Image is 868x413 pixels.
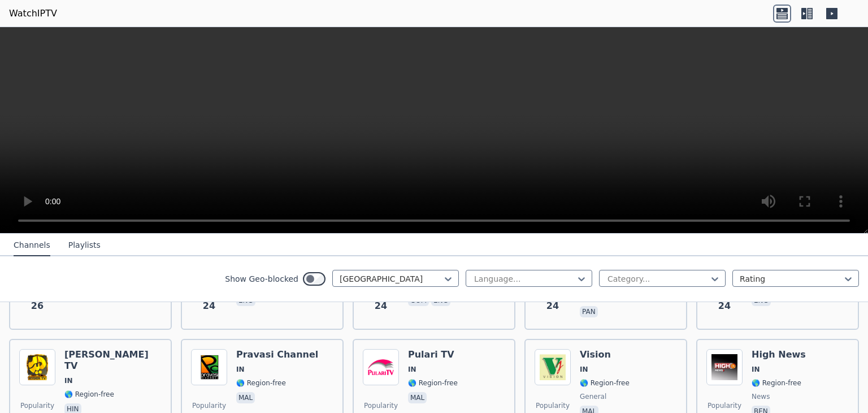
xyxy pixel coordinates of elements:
span: 26 [31,299,44,313]
span: 🌎 Region-free [752,378,801,388]
button: Channels [14,235,50,256]
h6: High News [752,349,806,360]
h6: Vision [580,349,630,360]
button: Playlists [68,235,101,256]
p: mal [236,392,255,403]
span: 24 [718,299,731,313]
span: 24 [375,299,387,313]
p: mal [408,392,427,403]
span: 24 [203,299,215,313]
p: pan [580,306,598,317]
span: 🌎 Region-free [408,378,458,388]
img: High News [706,349,743,385]
span: Popularity [364,401,398,410]
span: 🌎 Region-free [236,378,286,388]
a: WatchIPTV [9,7,57,20]
img: Vision [535,349,571,385]
span: news [752,392,770,401]
img: Pulari TV [363,349,399,385]
img: Hyder TV [19,349,55,385]
h6: [PERSON_NAME] TV [64,349,162,372]
span: 🌎 Region-free [580,378,630,388]
span: 24 [546,299,559,313]
span: 🌎 Region-free [64,390,114,399]
span: IN [408,365,416,374]
span: IN [236,365,245,374]
span: IN [752,365,760,374]
span: IN [64,376,73,385]
label: Show Geo-blocked [225,273,298,285]
span: Popularity [192,401,226,410]
span: general [580,392,606,401]
h6: Pravasi Channel [236,349,318,360]
img: Pravasi Channel [191,349,227,385]
span: Popularity [536,401,570,410]
span: Popularity [20,401,54,410]
h6: Pulari TV [408,349,458,360]
span: Popularity [708,401,741,410]
span: IN [580,365,588,374]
